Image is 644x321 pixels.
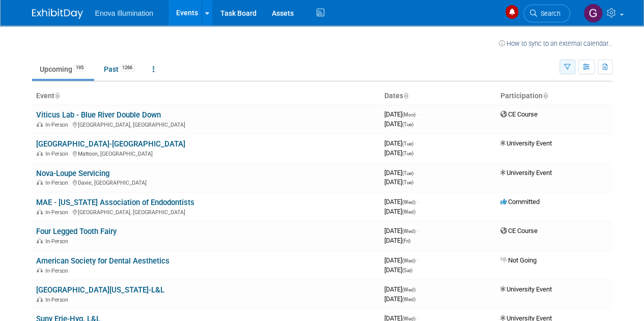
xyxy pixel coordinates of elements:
span: (Wed) [402,228,415,234]
span: (Tue) [402,151,413,156]
span: 195 [73,64,87,72]
a: Sort by Start Date [403,92,408,100]
img: In-Person Event [37,122,43,127]
div: [GEOGRAPHIC_DATA], [GEOGRAPHIC_DATA] [36,208,376,216]
span: - [415,139,416,147]
img: In-Person Event [37,268,43,273]
a: Sort by Participation Type [543,92,548,100]
a: MAE - [US_STATE] Association of Endodontists [36,198,194,207]
span: [DATE] [384,285,418,293]
span: [DATE] [384,139,416,147]
span: In-Person [45,209,71,216]
img: In-Person Event [37,151,43,156]
img: Garrett Alcaraz [583,4,603,23]
span: In-Person [45,297,71,303]
a: Past1266 [96,60,143,79]
span: (Fri) [402,238,410,244]
span: Search [537,10,561,17]
span: - [417,285,418,293]
img: In-Person Event [37,209,43,214]
span: University Event [500,285,552,293]
span: [DATE] [384,256,418,264]
span: (Wed) [402,258,415,264]
th: Event [32,87,380,105]
div: Mattoon, [GEOGRAPHIC_DATA] [36,149,376,157]
th: Dates [380,87,496,105]
span: (Wed) [402,287,415,293]
span: [DATE] [384,237,410,244]
span: Not Going [500,256,537,264]
span: [DATE] [384,295,415,303]
span: In-Person [45,238,71,245]
span: (Sat) [402,268,412,273]
span: 1266 [119,64,135,72]
th: Participation [496,87,612,105]
span: In-Person [45,122,71,128]
span: [DATE] [384,266,412,274]
a: American Society for Dental Aesthetics [36,256,170,266]
div: [GEOGRAPHIC_DATA], [GEOGRAPHIC_DATA] [36,120,376,128]
span: - [417,256,418,264]
a: Nova-Loupe Servicing [36,169,109,178]
span: In-Person [45,268,71,274]
span: (Tue) [402,180,413,185]
span: In-Person [45,180,71,186]
div: Davie, [GEOGRAPHIC_DATA] [36,178,376,186]
span: CE Course [500,227,538,235]
span: [DATE] [384,149,413,157]
span: University Event [500,169,552,177]
span: University Event [500,139,552,147]
span: - [417,198,418,206]
a: [GEOGRAPHIC_DATA]-[GEOGRAPHIC_DATA] [36,139,185,149]
span: CE Course [500,110,538,118]
span: Committed [500,198,540,206]
span: - [417,227,418,235]
span: [DATE] [384,110,418,118]
span: (Tue) [402,170,413,176]
span: In-Person [45,151,71,157]
a: Upcoming195 [32,60,94,79]
span: (Wed) [402,199,415,205]
span: - [417,110,418,118]
span: - [415,169,416,177]
a: [GEOGRAPHIC_DATA][US_STATE]-L&L [36,285,164,295]
span: (Wed) [402,209,415,215]
a: How to sync to an external calendar... [499,40,612,47]
span: (Tue) [402,122,413,127]
span: [DATE] [384,178,413,186]
img: ExhibitDay [32,9,83,19]
span: [DATE] [384,169,416,177]
a: Viticus Lab - Blue River Double Down [36,110,161,120]
img: In-Person Event [37,297,43,302]
span: (Wed) [402,297,415,302]
a: Four Legged Tooth Fairy [36,227,117,236]
span: [DATE] [384,227,418,235]
span: (Tue) [402,141,413,147]
span: [DATE] [384,198,418,206]
img: In-Person Event [37,180,43,185]
a: Sort by Event Name [54,92,60,100]
span: [DATE] [384,120,413,128]
a: Search [523,5,570,22]
span: [DATE] [384,208,415,215]
span: Enova Illumination [95,9,153,17]
img: In-Person Event [37,238,43,243]
span: (Mon) [402,112,415,118]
